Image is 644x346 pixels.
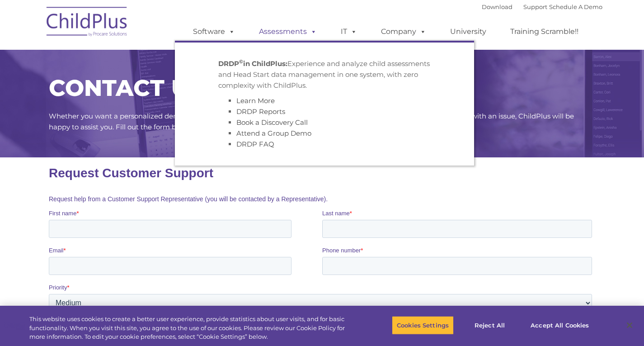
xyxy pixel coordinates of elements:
a: Support [523,3,547,10]
a: Schedule A Demo [549,3,602,10]
span: Phone number [273,90,312,96]
p: Experience and analyze child assessments and Head Start data management in one system, with zero ... [218,58,431,91]
a: DRDP FAQ [236,140,274,148]
span: Whether you want a personalized demo of the software, looking for answers, interested in training... [49,112,574,131]
button: Accept All Cookies [526,316,594,335]
a: DRDP Reports [236,107,285,116]
span: CONTACT US [49,74,203,102]
a: Book a Discovery Call [236,118,308,127]
a: Software [184,23,244,41]
a: Learn More [236,96,275,105]
sup: © [239,58,243,65]
a: Assessments [250,23,326,41]
span: Last name [273,52,301,59]
a: Company [372,23,435,41]
button: Close [620,315,639,335]
img: ChildPlus by Procare Solutions [42,0,132,46]
button: Cookies Settings [392,316,454,335]
a: Training Scramble!! [501,23,588,41]
a: IT [332,23,366,41]
a: University [441,23,495,41]
font: | [482,3,602,10]
strong: DRDP in ChildPlus: [218,59,287,68]
button: Reject All [461,316,518,335]
div: This website uses cookies to create a better user experience, provide statistics about user visit... [29,315,354,341]
a: Download [482,3,512,10]
a: Attend a Group Demo [236,129,311,137]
